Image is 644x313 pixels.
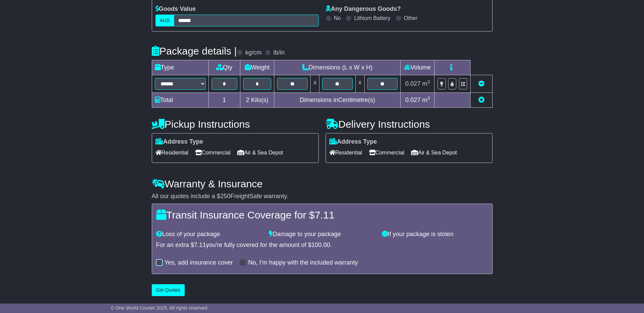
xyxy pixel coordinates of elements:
[111,305,209,311] span: © One World Courier 2025. All rights reserved.
[334,15,341,21] label: No
[369,147,404,158] span: Commercial
[427,79,430,84] sup: 3
[195,147,231,158] span: Commercial
[354,15,390,21] label: Lithium Battery
[194,242,206,248] span: 7.11
[326,5,401,13] label: Any Dangerous Goods?
[156,242,488,249] div: For an extra $ you're fully covered for the amount of $ .
[273,49,284,57] label: lb/in
[478,97,484,103] a: Add new item
[379,231,492,238] div: If your package is stolen
[155,15,174,26] label: AUD
[315,209,334,221] span: 7.11
[152,193,493,200] div: All our quotes include a $ FreightSafe warranty.
[401,60,435,75] td: Volume
[208,60,240,75] td: Qty
[274,93,401,108] td: Dimensions in Centimetre(s)
[329,138,377,146] label: Address Type
[427,96,430,101] sup: 3
[240,60,274,75] td: Weight
[329,147,362,158] span: Residential
[208,93,240,108] td: 1
[265,231,379,238] div: Damage to your package
[478,80,484,87] a: Remove this item
[152,93,208,108] td: Total
[155,138,203,146] label: Address Type
[155,147,188,158] span: Residential
[152,60,208,75] td: Type
[152,45,237,57] h4: Package details |
[405,80,421,87] span: 0.027
[152,284,185,296] button: Get Quotes
[404,15,418,21] label: Other
[355,75,364,93] td: x
[240,93,274,108] td: Kilo(s)
[156,209,488,221] h4: Transit Insurance Coverage for $
[422,80,430,87] span: m
[311,75,319,93] td: x
[220,193,231,200] span: 250
[411,147,457,158] span: Air & Sea Depot
[237,147,283,158] span: Air & Sea Depot
[152,178,493,189] h4: Warranty & Insurance
[274,60,401,75] td: Dimensions (L x W x H)
[155,5,196,13] label: Goods Value
[248,259,358,267] label: No, I'm happy with the included warranty
[165,259,233,267] label: Yes, add insurance cover
[152,119,319,130] h4: Pickup Instructions
[405,97,421,103] span: 0.027
[153,231,266,238] div: Loss of your package
[311,242,330,248] span: 100.00
[245,49,261,57] label: kg/cm
[246,97,249,103] span: 2
[326,119,493,130] h4: Delivery Instructions
[422,97,430,103] span: m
